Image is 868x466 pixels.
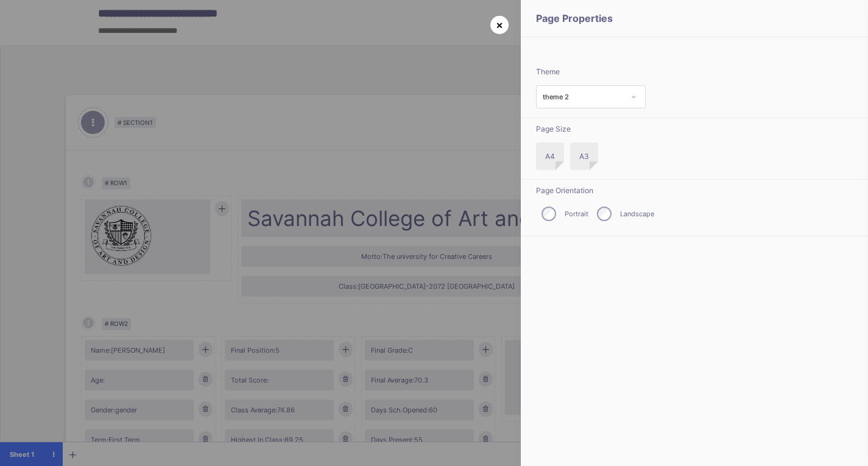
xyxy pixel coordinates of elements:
span: Theme [536,67,853,76]
label: A3 [570,143,598,170]
span: × [496,18,503,31]
label: Landscape [620,210,654,218]
span: Page Orientation [536,186,853,195]
span: Page Properties [536,12,613,24]
div: theme 2 [543,93,623,101]
span: Page Size [536,124,853,133]
label: Portrait [565,210,588,218]
label: A4 [536,143,564,170]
